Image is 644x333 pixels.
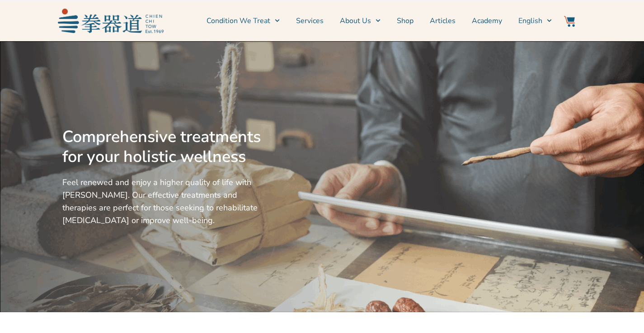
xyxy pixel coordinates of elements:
a: About Us [340,10,381,32]
a: Condition We Treat [207,10,280,32]
nav: Menu [168,10,552,32]
a: Articles [430,10,456,32]
a: Services [296,10,324,32]
span: English [518,15,542,26]
img: Website Icon-03 [564,16,575,27]
a: English [518,10,552,32]
a: Academy [472,10,502,32]
a: Shop [397,10,414,32]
